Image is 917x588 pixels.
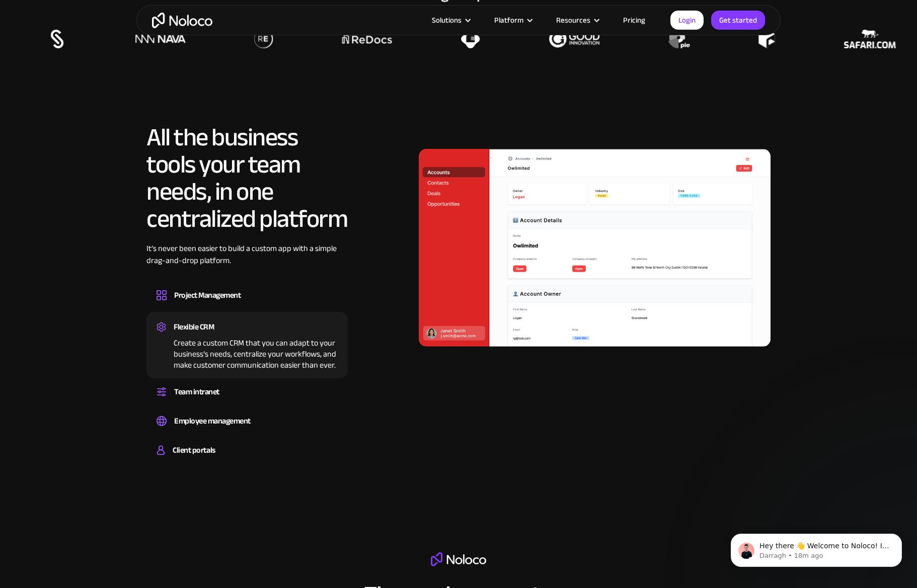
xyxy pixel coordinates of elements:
[157,429,338,432] div: Easily manage employee information, track performance, and handle HR tasks from a single platform.
[157,399,338,402] div: Set up a central space for your team to collaborate, share information, and stay up to date on co...
[173,443,215,458] div: Client portals
[432,14,462,27] div: Solutions
[157,334,338,371] div: Create a custom CRM that you can adapt to your business’s needs, centralize your workflows, and m...
[556,14,590,27] div: Resources
[152,13,212,28] a: home
[711,11,765,30] a: Get started
[610,14,658,27] a: Pricing
[544,14,610,27] div: Resources
[146,242,348,282] div: It’s never been easier to build a custom app with a simple drag-and-drop platform.
[174,319,214,334] div: Flexible CRM
[174,384,219,399] div: Team intranet
[670,11,704,30] a: Login
[482,14,544,27] div: Platform
[716,513,917,583] iframe: Intercom notifications message
[157,303,338,306] div: Design custom project management tools to speed up workflows, track progress, and optimize your t...
[419,14,482,27] div: Solutions
[157,458,338,461] div: Build a secure, fully-branded, and personalized client portal that lets your customers self-serve.
[494,14,523,27] div: Platform
[174,413,251,429] div: Employee management
[174,288,241,303] div: Project Management
[146,124,348,232] h2: All the business tools your team needs, in one centralized platform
